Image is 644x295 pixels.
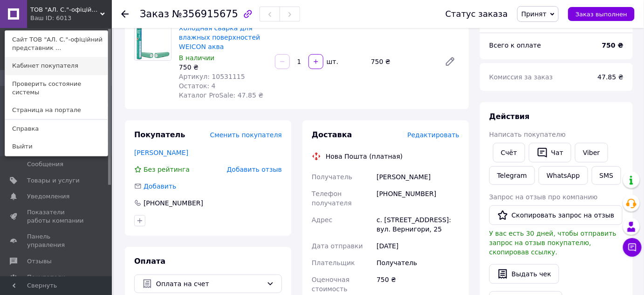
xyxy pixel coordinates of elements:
[27,232,86,249] span: Панель управления
[5,120,108,138] a: Справка
[5,31,108,57] a: Сайт ТОВ "АЛ. С."-офіційний представник ...
[144,166,190,173] span: Без рейтинга
[489,264,559,284] button: Выдать чек
[312,190,352,207] span: Телефон получателя
[539,166,588,185] a: WhatsApp
[135,24,171,60] img: Холодная сварка для влажных поверхностей WEICON аква
[27,160,63,169] span: Сообщения
[134,257,165,266] span: Оплата
[156,279,263,289] span: Оплата на счет
[568,7,635,21] button: Заказ выполнен
[5,138,108,155] a: Выйти
[179,91,263,99] span: Каталог ProSale: 47.85 ₴
[521,10,547,18] span: Принят
[179,63,267,72] div: 750 ₴
[489,112,530,121] span: Действия
[489,193,598,201] span: Запрос на отзыв про компанию
[375,185,461,211] div: [PHONE_NUMBER]
[312,216,332,224] span: Адрес
[489,73,553,81] span: Комиссия за заказ
[623,238,642,257] button: Чат с покупателем
[144,183,176,190] span: Добавить
[143,198,204,208] div: [PHONE_NUMBER]
[172,8,238,20] span: №356915675
[27,257,52,266] span: Отзывы
[140,8,169,20] span: Заказ
[375,238,461,254] div: [DATE]
[27,208,86,225] span: Показатели работы компании
[312,259,355,267] span: Плательщик
[227,166,282,173] span: Добавить отзыв
[441,52,459,71] a: Редактировать
[598,73,623,81] span: 47.85 ₴
[27,176,80,185] span: Товары и услуги
[179,54,214,62] span: В наличии
[134,130,185,139] span: Покупатель
[592,166,622,185] button: SMS
[575,143,608,162] a: Viber
[602,42,623,49] b: 750 ₴
[324,57,339,66] div: шт.
[375,169,461,185] div: [PERSON_NAME]
[312,130,352,139] span: Доставка
[30,14,69,22] div: Ваш ID: 6013
[312,242,363,250] span: Дата отправки
[27,273,65,281] span: Покупатели
[367,55,437,68] div: 750 ₴
[210,131,282,139] span: Сменить покупателя
[575,11,627,18] span: Заказ выполнен
[5,75,108,101] a: Проверить состояние системы
[30,6,100,14] span: ТОВ "АЛ. С."-офіційний представник WEICON в Україні
[489,42,541,49] span: Всего к оплате
[493,143,525,162] button: Cчёт
[312,276,349,293] span: Оценочная стоимость
[375,254,461,271] div: Получатель
[489,205,623,225] button: Скопировать запрос на отзыв
[5,101,108,119] a: Страница на портале
[312,173,352,181] span: Получатель
[5,57,108,75] a: Кабинет покупателя
[179,73,245,80] span: Артикул: 10531115
[407,131,459,139] span: Редактировать
[323,152,405,161] div: Нова Пошта (платная)
[489,166,535,185] a: Telegram
[445,9,508,19] div: Статус заказа
[375,211,461,238] div: с. [STREET_ADDRESS]: вул. Вернигори, 25
[121,9,129,19] div: Вернуться назад
[179,24,260,50] a: Холодная сварка для влажных поверхностей WEICON аква
[489,230,617,256] span: У вас есть 30 дней, чтобы отправить запрос на отзыв покупателю, скопировав ссылку.
[134,149,188,156] a: [PERSON_NAME]
[529,143,571,162] button: Чат
[27,192,69,201] span: Уведомления
[179,82,216,90] span: Остаток: 4
[489,131,566,138] span: Написать покупателю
